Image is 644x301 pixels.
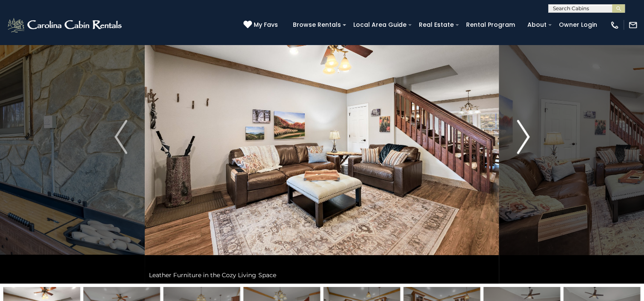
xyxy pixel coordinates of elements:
[254,20,278,29] span: My Favs
[523,18,551,31] a: About
[462,18,519,31] a: Rental Program
[6,17,124,34] img: White-1-2.png
[610,20,619,30] img: phone-regular-white.png
[145,267,499,284] div: Leather Furniture in the Cozy Living Space
[555,18,601,31] a: Owner Login
[628,20,638,30] img: mail-regular-white.png
[517,120,530,154] img: arrow
[415,18,458,31] a: Real Estate
[114,120,127,154] img: arrow
[243,20,280,30] a: My Favs
[289,18,345,31] a: Browse Rentals
[349,18,411,31] a: Local Area Guide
